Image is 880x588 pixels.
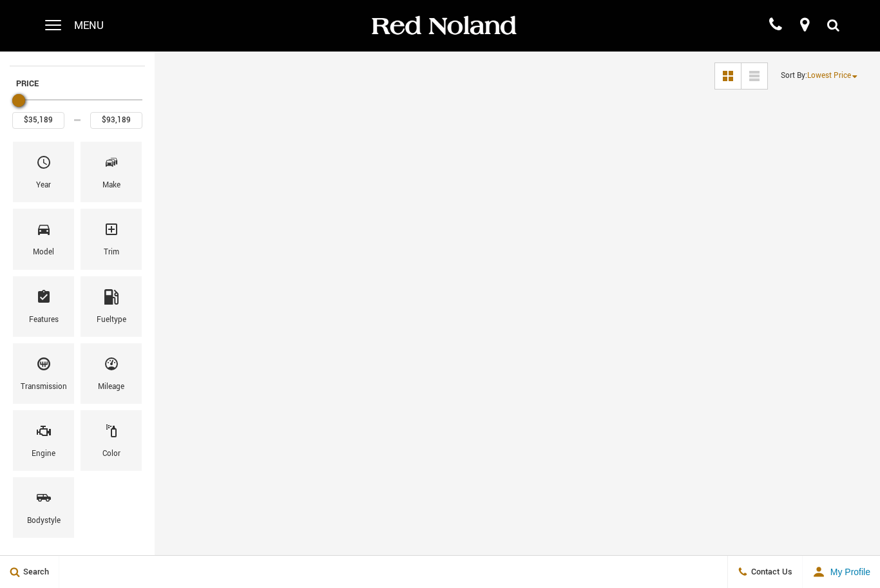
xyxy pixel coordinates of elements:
span: Transmission [36,353,52,380]
div: EngineEngine [13,410,74,471]
span: Search [20,566,49,578]
span: Mileage [104,353,119,380]
span: Sort By : [781,70,807,81]
div: FeaturesFeatures [13,276,74,337]
span: Fueltype [104,286,119,313]
div: Transmission [21,380,67,394]
div: Year [36,178,51,193]
input: Minimum [12,112,64,129]
div: Price [12,90,142,129]
div: Features [29,313,59,327]
div: TrimTrim [81,209,142,269]
div: Engine [32,447,55,461]
button: user-profile-menu [803,556,880,588]
span: Model [36,218,52,245]
div: Trim [104,245,119,260]
div: Model [33,245,54,260]
img: Red Noland Auto Group [369,15,517,37]
span: Make [104,151,119,178]
div: Color [102,447,120,461]
div: ColorColor [81,410,142,471]
span: Lowest Price [807,70,851,81]
div: Maximum Price [12,94,25,107]
span: Engine [36,420,52,447]
div: Fueltype [97,313,126,327]
input: Maximum [90,112,142,129]
div: FueltypeFueltype [81,276,142,337]
span: Contact Us [748,566,792,578]
span: Trim [104,218,119,245]
div: ModelModel [13,209,74,269]
span: Bodystyle [36,487,52,514]
div: TransmissionTransmission [13,343,74,404]
h5: Price [16,78,139,90]
div: Mileage [98,380,124,394]
div: Bodystyle [27,514,61,528]
span: Features [36,286,52,313]
span: Year [36,151,52,178]
div: BodystyleBodystyle [13,477,74,538]
div: MileageMileage [81,343,142,404]
div: YearYear [13,142,74,202]
div: MakeMake [81,142,142,202]
span: Color [104,420,119,447]
span: My Profile [825,567,870,577]
div: Make [102,178,120,193]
